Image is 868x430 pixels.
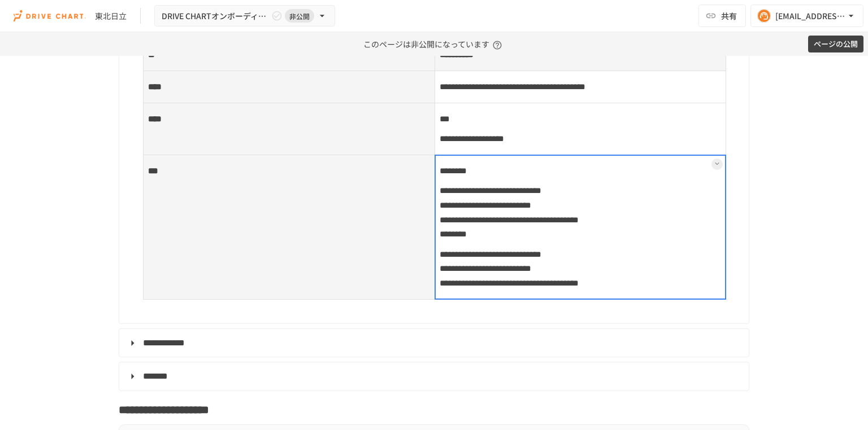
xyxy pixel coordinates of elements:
[95,10,127,22] div: 東北日立
[775,9,845,23] div: [EMAIL_ADDRESS][DOMAIN_NAME]
[14,7,86,25] img: i9VDDS9JuLRLX3JIUyK59LcYp6Y9cayLPHs4hOxMB9W
[698,5,746,27] button: 共有
[721,10,737,22] span: 共有
[750,5,863,27] button: [EMAIL_ADDRESS][DOMAIN_NAME]
[154,5,335,27] button: DRIVE CHARTオンボーディング_v4.4非公開
[285,10,314,22] span: 非公開
[363,32,505,56] p: このページは非公開になっています
[162,9,269,23] span: DRIVE CHARTオンボーディング_v4.4
[808,36,863,53] button: ページの公開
